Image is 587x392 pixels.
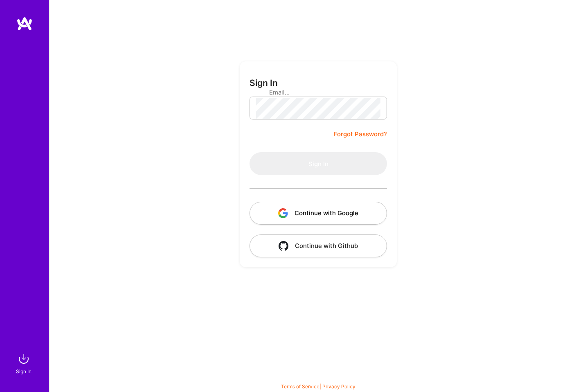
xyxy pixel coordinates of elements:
a: sign inSign In [17,351,32,376]
button: Continue with Github [250,234,387,257]
img: sign in [16,351,32,367]
a: Terms of Service [281,383,319,390]
img: icon [279,241,288,251]
div: © 2025 ATeams Inc., All rights reserved. [49,367,587,388]
button: Sign In [250,152,387,175]
a: Forgot Password? [334,129,387,139]
h3: Sign In [250,78,278,88]
button: Continue with Google [250,202,387,225]
div: Sign In [16,367,31,376]
a: Privacy Policy [322,383,355,390]
img: logo [16,16,33,31]
input: Email... [269,82,367,103]
img: icon [278,208,288,218]
span: | [281,383,355,390]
